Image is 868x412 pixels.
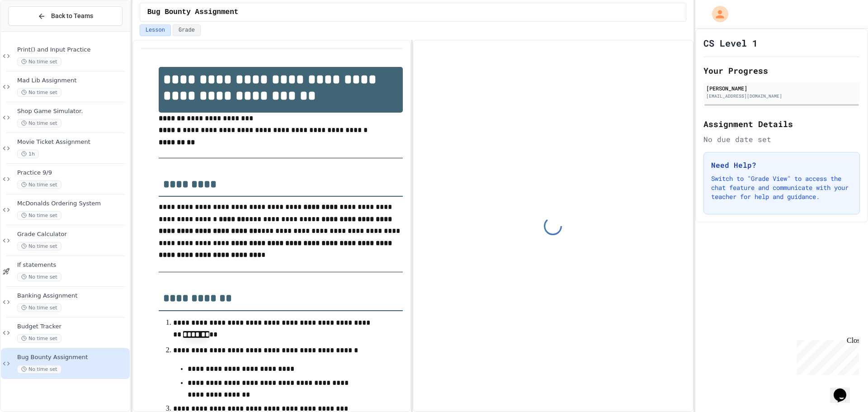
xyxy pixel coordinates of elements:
[703,64,860,77] h2: Your Progress
[17,138,128,146] span: Movie Ticket Assignment
[17,77,128,85] span: Mad Lib Assignment
[4,4,62,57] div: Chat with us now!Close
[17,334,61,343] span: No time set
[17,303,61,312] span: No time set
[17,108,128,115] span: Shop Game Simulator.
[706,84,857,92] div: [PERSON_NAME]
[703,134,860,145] div: No due date set
[51,11,93,21] span: Back to Teams
[706,93,857,99] div: [EMAIL_ADDRESS][DOMAIN_NAME]
[8,6,123,26] button: Back to Teams
[17,273,61,281] span: No time set
[17,292,128,300] span: Banking Assignment
[17,211,61,220] span: No time set
[17,323,128,331] span: Budget Tracker
[703,4,731,24] div: My Account
[830,376,859,403] iframe: chat widget
[17,231,128,238] span: Grade Calculator
[147,7,239,18] span: Bug Bounty Assignment
[711,160,852,170] h3: Need Help?
[17,200,128,208] span: McDonalds Ordering System
[17,169,128,177] span: Practice 9/9
[17,354,128,361] span: Bug Bounty Assignment
[17,180,61,189] span: No time set
[17,57,61,66] span: No time set
[140,24,171,36] button: Lesson
[703,118,860,130] h2: Assignment Details
[703,37,758,49] h1: CS Level 1
[793,336,859,375] iframe: chat widget
[173,24,201,36] button: Grade
[17,46,128,54] span: Print() and Input Practice
[17,150,39,158] span: 1h
[17,119,61,128] span: No time set
[17,261,128,269] span: If statements
[17,88,61,97] span: No time set
[711,174,852,201] p: Switch to "Grade View" to access the chat feature and communicate with your teacher for help and ...
[17,365,61,374] span: No time set
[17,242,61,251] span: No time set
